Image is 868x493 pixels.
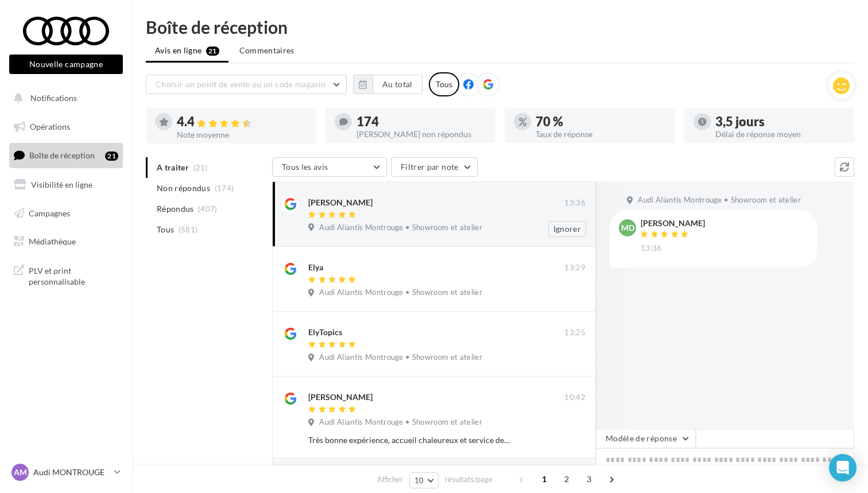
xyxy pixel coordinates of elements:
[356,115,487,128] div: 174
[198,204,218,213] span: (407)
[353,75,423,94] button: Au total
[829,454,857,482] div: Open Intercom Messenger
[308,391,373,403] div: [PERSON_NAME]
[319,223,482,233] span: Audi Aliantis Montrouge • Showroom et atelier
[641,243,662,254] span: 13:36
[31,180,92,189] span: Visibilité en ligne
[319,352,482,363] span: Audi Aliantis Montrouge • Showroom et atelier
[564,263,586,273] span: 13:29
[548,221,586,237] button: Ignorer
[319,288,482,298] span: Audi Aliantis Montrouge • Showroom et atelier
[157,224,174,235] span: Tous
[414,476,424,485] span: 10
[445,474,493,485] span: résultats/page
[308,434,511,446] div: Très bonne expérience, accueil chaleureux et service de qualité, je recommande !
[7,258,125,292] a: PLV et print personnalisable
[564,328,586,338] span: 13:25
[7,230,125,254] a: Médiathèque
[308,327,342,338] div: ElyTopics
[373,75,423,94] button: Au total
[7,143,125,168] a: Boîte de réception21
[715,115,846,128] div: 3,5 jours
[580,470,598,488] span: 3
[146,18,854,36] div: Boîte de réception
[29,208,70,218] span: Campagnes
[146,75,347,94] button: Choisir un point de vente ou un code magasin
[535,470,553,488] span: 1
[596,429,696,448] button: Modèle de réponse
[715,130,846,138] div: Délai de réponse moyen
[14,467,27,478] span: AM
[308,262,323,273] div: Elya
[536,115,666,128] div: 70 %
[157,203,194,215] span: Répondus
[30,122,70,131] span: Opérations
[7,201,125,226] a: Campagnes
[30,93,77,103] span: Notifications
[33,467,110,478] p: Audi MONTROUGE
[536,130,666,138] div: Taux de réponse
[177,115,307,129] div: 4.4
[9,55,123,74] button: Nouvelle campagne
[308,197,373,208] div: [PERSON_NAME]
[272,157,387,177] button: Tous les avis
[177,131,307,139] div: Note moyenne
[9,461,123,483] a: AM Audi MONTROUGE
[356,130,487,138] div: [PERSON_NAME] non répondus
[215,184,234,193] span: (174)
[409,472,439,488] button: 10
[429,72,459,96] div: Tous
[29,236,76,246] span: Médiathèque
[7,173,125,197] a: Visibilité en ligne
[105,152,118,161] div: 21
[282,162,328,172] span: Tous les avis
[377,474,403,485] span: Afficher
[557,470,576,488] span: 2
[179,225,198,234] span: (581)
[7,86,121,110] button: Notifications
[7,115,125,139] a: Opérations
[239,45,294,56] span: Commentaires
[157,183,210,194] span: Non répondus
[621,222,634,234] span: MD
[391,157,478,177] button: Filtrer par note
[29,263,118,288] span: PLV et print personnalisable
[29,150,95,160] span: Boîte de réception
[564,393,586,403] span: 10:42
[156,79,325,89] span: Choisir un point de vente ou un code magasin
[564,198,586,208] span: 13:36
[638,195,801,205] span: Audi Aliantis Montrouge • Showroom et atelier
[319,417,482,428] span: Audi Aliantis Montrouge • Showroom et atelier
[641,219,705,227] div: [PERSON_NAME]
